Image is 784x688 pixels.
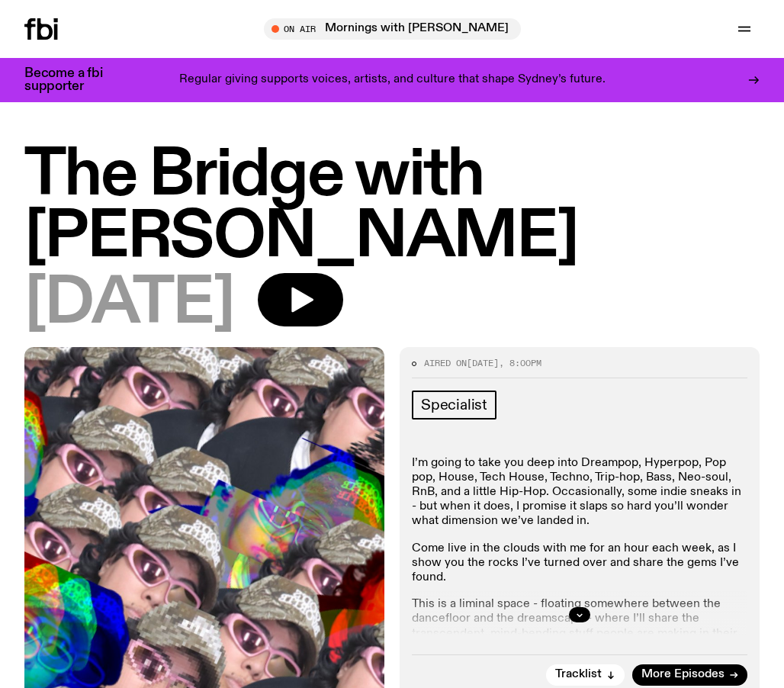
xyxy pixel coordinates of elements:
p: Come live in the clouds with me for an hour each week, as I show you the rocks I’ve turned over a... [412,542,747,586]
span: [DATE] [24,273,233,335]
span: Tracklist [555,669,602,680]
h3: Become a fbi supporter [24,67,122,93]
p: Regular giving supports voices, artists, and culture that shape Sydney’s future. [179,73,606,87]
span: More Episodes [641,669,725,680]
h1: The Bridge with [PERSON_NAME] [24,145,760,268]
span: Aired on [424,357,467,369]
a: Specialist [412,391,496,420]
button: Tracklist [546,664,625,686]
button: On AirMornings with [PERSON_NAME] [264,18,521,40]
p: I’m going to take you deep into Dreampop, Hyperpop, Pop pop, House, Tech House, Techno, Trip-hop,... [412,456,747,529]
a: More Episodes [632,664,747,686]
span: , 8:00pm [499,357,541,369]
span: Specialist [421,397,487,413]
span: [DATE] [467,357,499,369]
